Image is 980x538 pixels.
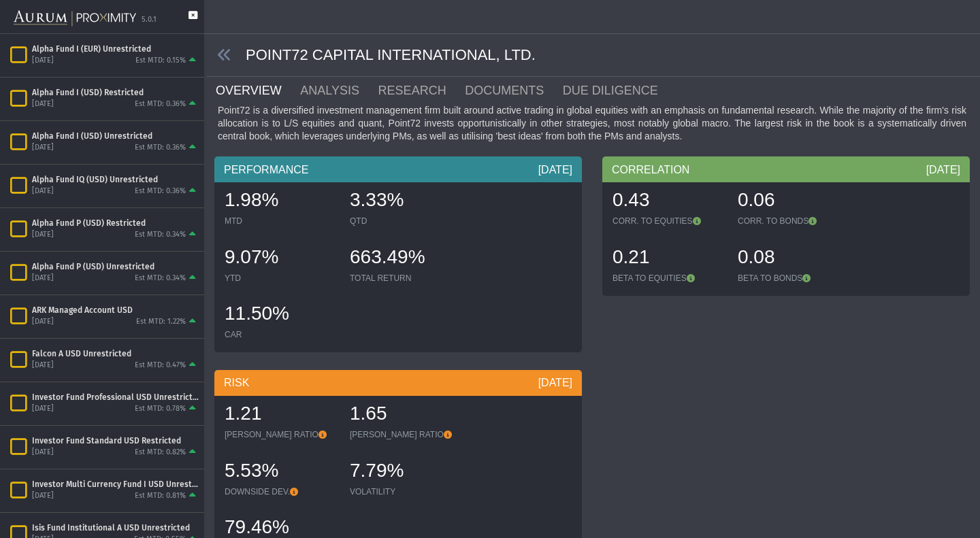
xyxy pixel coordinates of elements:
div: 0.08 [738,244,849,273]
div: Alpha Fund I (EUR) Unrestricted [32,44,199,54]
div: 663.49% [350,244,461,273]
div: [DATE] [32,143,54,153]
div: [DATE] [926,163,960,178]
a: DOCUMENTS [463,77,561,104]
div: Alpha Fund P (USD) Restricted [32,218,199,229]
div: [PERSON_NAME] RATIO [225,429,336,440]
div: RISK [214,370,582,396]
div: TOTAL RETURN [350,273,461,284]
div: 11.50% [225,301,336,329]
div: Investor Fund Professional USD Unrestricted [32,392,199,403]
div: DOWNSIDE DEV. [225,486,336,497]
div: 5.0.1 [142,15,157,25]
div: Alpha Fund I (USD) Restricted [32,87,199,98]
div: Est MTD: 0.15% [135,56,186,66]
div: PERFORMANCE [214,156,582,182]
div: Investor Multi Currency Fund I USD Unrestricted [32,479,199,490]
div: [DATE] [32,491,54,501]
a: DUE DILIGENCE [561,77,676,104]
div: Alpha Fund P (USD) Unrestricted [32,261,199,272]
div: Est MTD: 0.36% [135,99,186,110]
div: QTD [350,216,461,226]
div: 7.79% [350,458,461,486]
div: CAR [225,329,336,340]
div: [DATE] [32,186,54,197]
div: CORR. TO BONDS [738,216,849,226]
div: Est MTD: 0.36% [135,143,186,153]
div: [DATE] [32,404,54,414]
div: [PERSON_NAME] RATIO [350,429,461,440]
div: 0.06 [738,187,849,216]
span: 1.98% [225,189,278,210]
div: Est MTD: 0.36% [135,186,186,197]
div: Falcon A USD Unrestricted [32,348,199,359]
a: RESEARCH [377,77,464,104]
div: MTD [225,216,336,226]
div: Alpha Fund IQ (USD) Unrestricted [32,174,199,185]
div: POINT72 CAPITAL INTERNATIONAL, LTD. [207,34,980,77]
div: [DATE] [32,273,54,284]
div: Point72 is a diversified investment management firm built around active trading in global equitie... [214,104,970,143]
span: 3.33% [350,189,404,210]
div: 5.53% [225,458,336,486]
div: ARK Managed Account USD [32,305,199,316]
div: Investor Fund Standard USD Restricted [32,435,199,446]
div: [DATE] [538,163,572,178]
div: [DATE] [32,360,54,371]
div: CORR. TO EQUITIES [612,216,724,226]
div: [DATE] [32,317,54,327]
div: [DATE] [32,230,54,240]
div: Est MTD: 0.34% [135,273,186,284]
div: Isis Fund Institutional A USD Unrestricted [32,522,199,533]
div: YTD [225,273,336,284]
div: 9.07% [225,244,336,273]
div: [DATE] [32,448,54,458]
span: 0.43 [612,189,650,210]
div: 0.21 [612,244,724,273]
div: BETA TO BONDS [738,273,849,284]
div: VOLATILITY [350,486,461,497]
div: [DATE] [32,99,54,110]
div: Est MTD: 0.82% [135,448,186,458]
div: CORRELATION [602,156,970,182]
div: Est MTD: 0.78% [135,404,186,414]
div: [DATE] [538,375,572,390]
div: [DATE] [32,56,54,66]
div: Est MTD: 0.47% [135,360,186,371]
div: Est MTD: 0.81% [135,491,186,501]
div: 1.21 [225,401,336,429]
img: Aurum-Proximity%20white.svg [14,3,136,33]
a: OVERVIEW [214,77,299,104]
a: ANALYSIS [299,77,376,104]
div: 1.65 [350,401,461,429]
div: BETA TO EQUITIES [612,273,724,284]
div: Est MTD: 0.34% [135,230,186,240]
div: Alpha Fund I (USD) Unrestricted [32,131,199,141]
div: Est MTD: 1.22% [136,317,186,327]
